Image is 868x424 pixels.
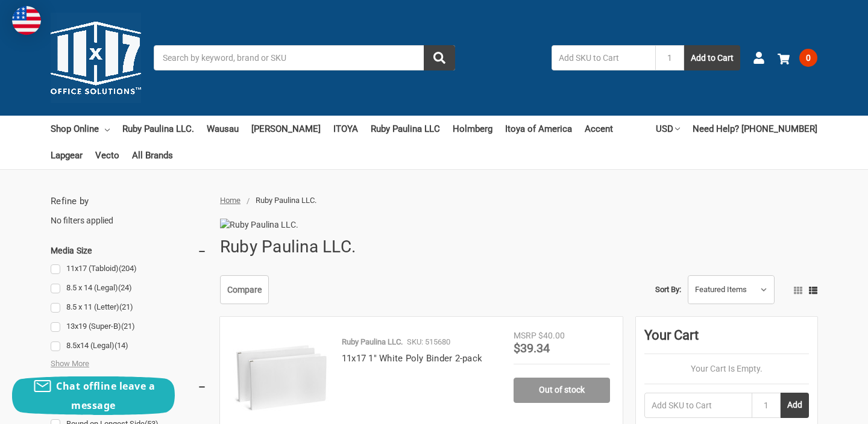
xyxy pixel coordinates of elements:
[51,116,110,142] a: Shop Online
[119,302,133,311] span: (21)
[51,280,207,296] a: 8.5 x 14 (Legal)
[51,13,141,103] img: 11x17.com
[514,341,550,355] span: $39.34
[644,363,809,375] p: Your Cart Is Empty.
[644,393,752,418] input: Add SKU to Cart
[12,6,41,35] img: duty and tax information for United States
[552,45,655,70] input: Add SKU to Cart
[656,116,680,142] a: USD
[453,116,492,142] a: Holmberg
[220,196,241,205] a: Home
[51,243,207,258] h5: Media Size
[538,331,565,340] span: $40.00
[51,261,207,277] a: 11x17 (Tabloid)
[585,116,613,142] a: Accent
[505,116,572,142] a: Itoya of America
[51,299,207,316] a: 8.5 x 11 (Letter)
[514,329,536,342] div: MSRP
[122,116,194,142] a: Ruby Paulina LLC.
[514,378,610,403] a: Out of stock
[342,336,403,348] p: Ruby Paulina LLC.
[251,116,321,142] a: [PERSON_NAME]
[207,116,239,142] a: Wausau
[132,142,173,169] a: All Brands
[799,49,817,67] span: 0
[781,393,809,418] button: Add
[56,379,155,412] span: Chat offline leave a message
[51,338,207,354] a: 8.5x14 (Legal)
[51,142,83,169] a: Lapgear
[119,264,137,273] span: (204)
[51,195,207,208] h5: Refine by
[121,322,135,331] span: (21)
[51,319,207,335] a: 13x19 (Super-B)
[256,196,316,205] span: Ruby Paulina LLC.
[12,376,175,415] button: Chat offline leave a message
[778,42,817,73] a: 0
[220,219,335,231] img: Ruby Paulina LLC.
[342,353,482,364] a: 11x17 1" White Poly Binder 2-pack
[655,281,681,299] label: Sort By:
[333,116,358,142] a: ITOYA
[371,116,440,142] a: Ruby Paulina LLC
[693,116,817,142] a: Need Help? [PHONE_NUMBER]
[154,45,455,70] input: Search by keyword, brand or SKU
[95,142,119,169] a: Vecto
[51,195,207,227] div: No filters applied
[407,336,450,348] p: SKU: 515680
[220,231,356,263] h1: Ruby Paulina LLC.
[118,283,132,292] span: (24)
[220,275,269,304] a: Compare
[51,358,89,370] span: Show More
[115,341,128,350] span: (14)
[644,325,809,354] div: Your Cart
[684,45,740,70] button: Add to Cart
